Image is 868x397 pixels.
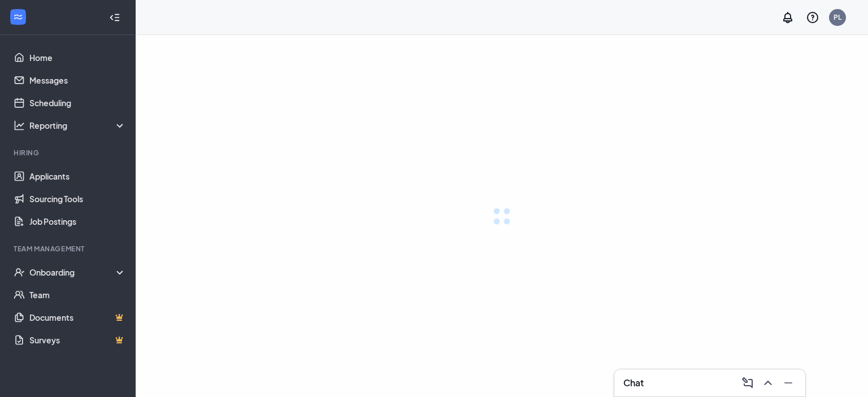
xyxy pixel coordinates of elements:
[29,267,127,278] div: Onboarding
[737,374,756,392] button: ComposeMessage
[29,91,126,114] a: Scheduling
[741,376,754,390] svg: ComposeMessage
[834,12,841,22] div: PL
[29,69,126,91] a: Messages
[623,377,644,389] h3: Chat
[29,46,126,69] a: Home
[782,376,795,390] svg: Minimize
[778,374,796,392] button: Minimize
[29,283,126,306] a: Team
[29,165,126,187] a: Applicants
[14,120,25,131] svg: Analysis
[12,11,24,23] svg: WorkstreamLogo
[758,374,776,392] button: ChevronUp
[29,210,126,233] a: Job Postings
[761,376,775,390] svg: ChevronUp
[29,120,127,131] div: Reporting
[109,12,120,23] svg: Collapse
[29,329,126,351] a: SurveysCrown
[29,306,126,329] a: DocumentsCrown
[806,11,819,24] svg: QuestionInfo
[29,187,126,210] a: Sourcing Tools
[14,267,25,278] svg: UserCheck
[14,148,124,158] div: Hiring
[781,11,795,24] svg: Notifications
[14,244,124,254] div: Team Management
